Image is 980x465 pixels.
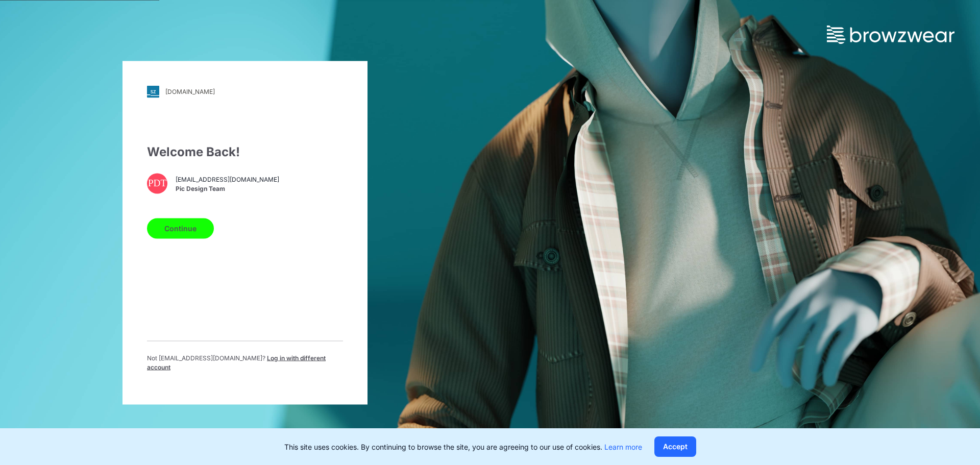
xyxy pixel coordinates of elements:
[147,85,159,97] img: svg+xml;base64,PHN2ZyB3aWR0aD0iMjgiIGhlaWdodD0iMjgiIHZpZXdCb3g9IjAgMCAyOCAyOCIgZmlsbD0ibm9uZSIgeG...
[176,184,279,193] span: Pic Design Team
[165,88,215,95] div: [DOMAIN_NAME]
[604,443,642,451] a: Learn more
[176,175,279,184] span: [EMAIL_ADDRESS][DOMAIN_NAME]
[147,173,167,193] div: PDT
[147,353,343,372] p: Not [EMAIL_ADDRESS][DOMAIN_NAME] ?
[147,218,214,238] button: Continue
[654,436,696,457] button: Accept
[147,142,343,161] div: Welcome Back!
[147,85,343,97] a: [DOMAIN_NAME]
[284,442,642,452] p: This site uses cookies. By continuing to browse the site, you are agreeing to our use of cookies.
[827,26,954,44] img: browzwear-logo.73288ffb.svg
